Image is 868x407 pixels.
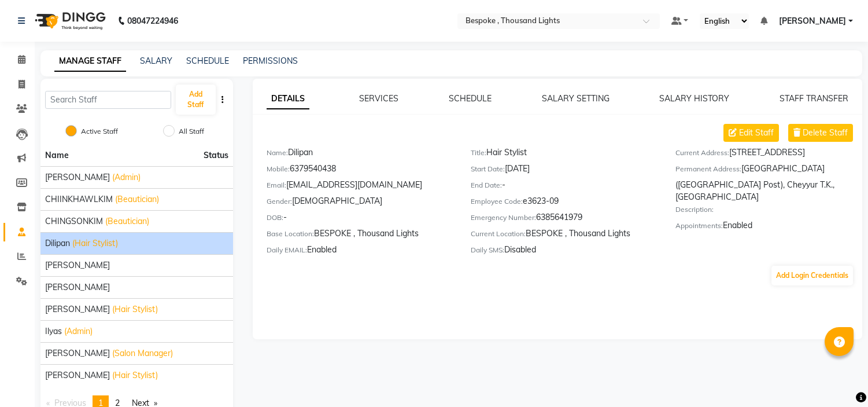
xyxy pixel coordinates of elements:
label: DOB: [267,212,283,223]
span: (Hair Stylist) [112,369,158,382]
div: 6385641979 [471,211,658,228]
button: Edit Staff [723,124,779,142]
label: Daily SMS: [471,245,504,255]
div: BESPOKE , Thousand Lights [267,228,453,244]
span: (Admin) [64,325,93,338]
span: Status [204,149,228,162]
span: [PERSON_NAME] [45,281,110,294]
div: - [471,179,658,195]
button: Add Login Credentials [771,266,853,285]
span: (Hair Stylist) [112,303,158,316]
span: Ilyas [45,325,62,338]
label: Active Staff [81,126,118,137]
label: Permanent Address: [675,164,741,174]
span: CHIINKHAWLKIM [45,193,113,206]
span: [PERSON_NAME] [779,15,846,27]
span: (Admin) [112,171,141,184]
label: Description: [675,204,714,215]
span: (Hair Stylist) [72,237,118,250]
a: SALARY SETTING [542,93,610,104]
div: - [267,211,453,228]
span: CHINGSONKIM [45,215,103,228]
label: All Staff [179,126,204,137]
div: Hair Stylist [471,146,658,163]
a: SERVICES [359,93,398,104]
span: (Beautician) [115,193,159,206]
span: [PERSON_NAME] [45,259,110,272]
a: STAFF TRANSFER [780,93,848,104]
span: Delete Staff [803,127,848,139]
input: Search Staff [45,91,171,109]
label: Appointments: [675,221,723,231]
span: [PERSON_NAME] [45,171,110,184]
button: Add Staff [176,85,216,115]
div: Enabled [675,219,862,236]
a: MANAGE STAFF [54,51,126,72]
iframe: chat widget [819,361,856,395]
span: [PERSON_NAME] [45,303,110,316]
div: Dilipan [267,146,453,163]
img: logo [29,5,109,37]
div: e3623-09 [471,195,658,211]
label: Emergency Number: [471,212,536,223]
a: SALARY HISTORY [659,93,729,104]
label: Daily EMAIL: [267,245,307,255]
a: DETAILS [267,89,309,109]
div: Enabled [267,244,453,260]
span: [PERSON_NAME] [45,369,110,382]
label: Email: [267,180,286,190]
span: (Salon Manager) [112,347,173,360]
label: Mobile: [267,164,290,174]
span: Edit Staff [739,127,774,139]
label: Title: [471,148,486,158]
a: SCHEDULE [449,93,492,104]
label: Employee Code: [471,196,523,207]
label: End Date: [471,180,502,190]
label: Name: [267,148,288,158]
div: [DEMOGRAPHIC_DATA] [267,195,453,211]
div: 6379540438 [267,163,453,179]
div: Disabled [471,244,658,260]
span: (Beautician) [105,215,149,228]
span: [PERSON_NAME] [45,347,110,360]
div: [GEOGRAPHIC_DATA] ([GEOGRAPHIC_DATA] Post), Cheyyur T.K., [GEOGRAPHIC_DATA] [675,163,862,203]
button: Delete Staff [788,124,853,142]
label: Current Address: [675,148,729,158]
a: SALARY [140,56,172,66]
a: PERMISSIONS [243,56,298,66]
div: [EMAIL_ADDRESS][DOMAIN_NAME] [267,179,453,195]
b: 08047224946 [127,5,178,37]
div: [STREET_ADDRESS] [675,146,862,163]
label: Base Location: [267,229,314,239]
label: Current Location: [471,229,526,239]
a: SCHEDULE [186,56,229,66]
label: Gender: [267,196,292,207]
span: Name [45,150,69,160]
div: [DATE] [471,163,658,179]
span: Dilipan [45,237,70,250]
label: Start Date: [471,164,505,174]
div: BESPOKE , Thousand Lights [471,228,658,244]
